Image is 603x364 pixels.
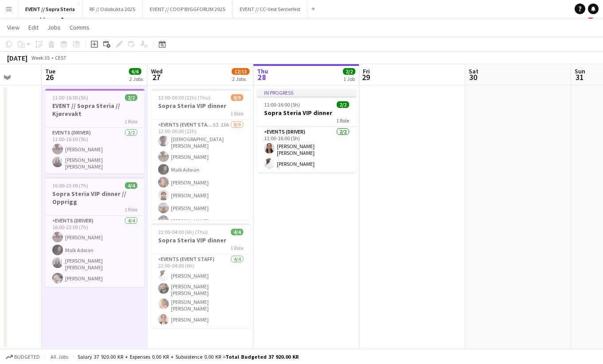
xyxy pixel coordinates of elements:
span: 30 [467,72,479,82]
app-job-card: In progress11:00-16:00 (5h)2/2Sopra Steria VIP dinner1 RoleEvents (Driver)2/211:00-16:00 (5h)[PER... [257,89,356,172]
app-card-role: Events (Driver)2/211:00-16:00 (5h)[PERSON_NAME][PERSON_NAME] [PERSON_NAME] [45,128,144,173]
a: Jobs [44,22,64,33]
h3: Sopra Steria VIP dinner [257,109,356,117]
a: View [4,22,23,33]
span: 28 [256,72,268,82]
span: View [7,23,19,31]
app-card-role: Events (Event Staff)5I13A8/912:00-00:00 (12h)[DEMOGRAPHIC_DATA][PERSON_NAME][PERSON_NAME]Malk Adw... [151,120,250,255]
span: 11:00-16:00 (5h) [264,101,300,108]
span: 26 [44,72,55,82]
div: 2 Jobs [129,76,143,82]
h3: EVENT // Sopra Steria // Kjørevakt [45,102,144,118]
div: 2 Jobs [232,76,249,82]
div: [DATE] [7,54,27,62]
span: Total Budgeted 37 920.00 KR [226,353,299,360]
span: Tue [45,67,55,75]
app-job-card: 22:00-04:00 (6h) (Thu)4/4Sopra Steria VIP dinner1 RoleEvents (Event Staff)4/422:00-04:00 (6h)[PER... [151,223,250,328]
app-job-card: 16:00-23:00 (7h)4/4Sopra Steria VIP dinner // Opprigg1 RoleEvents (Driver)4/416:00-23:00 (7h)[PER... [45,177,144,287]
span: 16:00-23:00 (7h) [52,182,88,189]
span: Thu [257,67,268,75]
span: Sat [469,67,479,75]
span: 4/4 [125,182,137,189]
span: 12:00-00:00 (12h) (Thu) [158,94,210,101]
span: 29 [362,72,370,82]
h3: Sopra Steria VIP dinner [151,236,250,244]
span: 1 Role [230,245,243,251]
span: 8/9 [231,94,243,101]
span: 1 Role [124,118,137,125]
button: Budgeted [4,352,41,362]
span: 2/2 [343,68,355,75]
span: Edit [28,23,39,31]
button: EVENT // COOP BYGGFORUM 2025 [143,0,233,18]
span: 12/13 [232,68,249,75]
span: 22:00-04:00 (6h) (Thu) [158,229,208,235]
span: 1 Role [336,117,349,124]
app-job-card: 12:00-00:00 (12h) (Thu)8/9Sopra Steria VIP dinner1 RoleEvents (Event Staff)5I13A8/912:00-00:00 (1... [151,89,250,220]
span: 2/2 [337,101,349,108]
span: 31 [573,72,585,82]
span: Comms [70,23,89,31]
button: EVENT // Sopra Steria [18,0,82,18]
div: 1 Job [343,76,355,82]
h3: Sopra Steria VIP dinner // Opprigg [45,190,144,206]
span: Sun [575,67,585,75]
span: 4/4 [231,229,243,235]
button: EVENT // CC-Vest Senterfest [233,0,308,18]
a: Comms [66,22,93,33]
div: CEST [55,54,66,61]
a: Edit [25,22,42,33]
span: All jobs [49,353,70,360]
span: 11:00-16:00 (5h) [52,94,88,101]
span: Fri [363,67,370,75]
app-card-role: Events (Event Staff)4/422:00-04:00 (6h)[PERSON_NAME][PERSON_NAME] [PERSON_NAME][PERSON_NAME] [PER... [151,254,250,328]
app-card-role: Events (Driver)2/211:00-16:00 (5h)[PERSON_NAME] [PERSON_NAME][PERSON_NAME] [257,127,356,172]
button: RF // Oslobukta 2025 [82,0,143,18]
div: In progress [257,89,356,96]
span: 1 Role [230,110,243,117]
app-job-card: 11:00-16:00 (5h)2/2EVENT // Sopra Steria // Kjørevakt1 RoleEvents (Driver)2/211:00-16:00 (5h)[PER... [45,89,144,173]
span: 27 [150,72,163,82]
span: Jobs [47,23,61,31]
app-card-role: Events (Driver)4/416:00-23:00 (7h)[PERSON_NAME]Malk Adwan[PERSON_NAME] [PERSON_NAME][PERSON_NAME] [45,216,144,287]
h3: Sopra Steria VIP dinner [151,102,250,110]
span: 1 Role [124,206,137,213]
span: 2/2 [125,94,137,101]
span: Budgeted [14,354,40,360]
div: Salary 37 920.00 KR + Expenses 0.00 KR + Subsistence 0.00 KR = [78,353,299,360]
span: Wed [151,67,163,75]
span: Week 35 [29,54,51,61]
span: 6/6 [129,68,141,75]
